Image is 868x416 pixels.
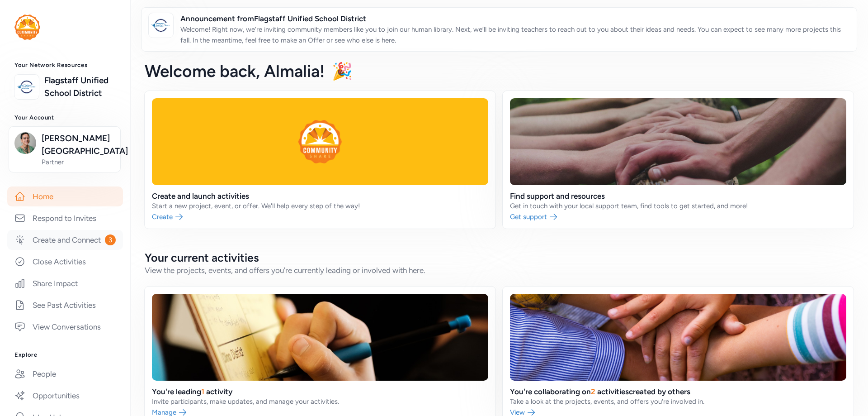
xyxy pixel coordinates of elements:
[42,132,115,158] span: [PERSON_NAME][GEOGRAPHIC_DATA]
[14,351,116,359] h3: Explore
[44,74,116,100] a: Flagstaff Unified School District
[7,386,123,406] a: Opportunities
[7,273,123,293] a: Share Impact
[180,24,849,46] p: Welcome! Right now, we’re inviting community members like you to join our human library. Next, we...
[7,252,123,272] a: Close Activities
[17,77,37,97] img: logo
[105,234,116,245] span: 3
[145,61,325,81] span: Welcome back , Almalia!
[14,114,116,121] h3: Your Account
[42,158,115,167] span: Partner
[332,61,353,81] span: 🎉
[7,364,123,384] a: People
[7,208,123,228] a: Respond to Invites
[145,265,854,276] div: View the projects, events, and offers you're currently leading or involved with here.
[7,295,123,315] a: See Past Activities
[151,15,171,35] img: logo
[9,126,121,172] button: [PERSON_NAME][GEOGRAPHIC_DATA]Partner
[7,317,123,337] a: View Conversations
[7,186,123,206] a: Home
[14,62,116,69] h3: Your Network Resources
[145,250,854,265] h2: Your current activities
[7,230,123,250] a: Create and Connect3
[180,13,849,24] span: Announcement from Flagstaff Unified School District
[14,14,40,40] img: logo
